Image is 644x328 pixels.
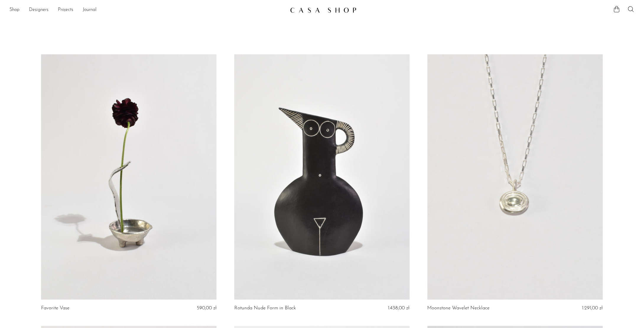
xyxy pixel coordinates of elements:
span: 1.291,00 zł [582,306,603,311]
a: Designers [29,6,48,14]
span: 1.438,00 zł [388,306,410,311]
ul: NEW HEADER MENU [9,5,285,15]
a: Rotunda Nude Form in Black [234,306,296,311]
a: Moonstone Wavelet Necklace [427,306,490,311]
span: 590,00 zł [197,306,217,311]
nav: Desktop navigation [9,5,285,15]
a: Projects [58,6,73,14]
a: Favorite Vase [41,306,69,311]
a: Journal [83,6,97,14]
a: Shop [9,6,19,14]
